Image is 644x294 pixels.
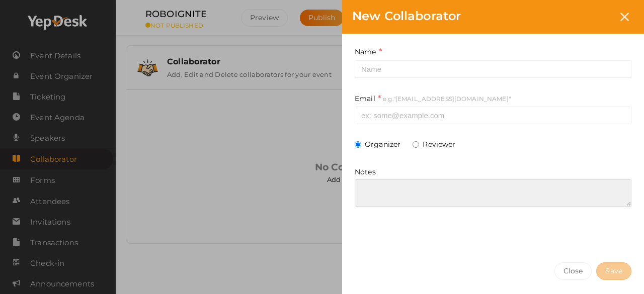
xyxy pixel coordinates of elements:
span: Save [605,266,622,276]
label: Name [355,46,382,58]
input: ex: some@example.com [355,107,631,124]
input: Name [355,60,631,78]
label: Organizer [355,139,400,149]
button: Save [596,262,631,280]
span: e.g."[EMAIL_ADDRESS][DOMAIN_NAME]" [383,95,511,103]
span: New Collaborator [352,9,461,23]
label: Email [355,93,381,105]
input: Reviewer [413,141,419,148]
label: Notes [355,167,376,177]
button: Close [554,262,592,280]
label: Reviewer [413,139,455,149]
input: Organizer [355,141,361,148]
